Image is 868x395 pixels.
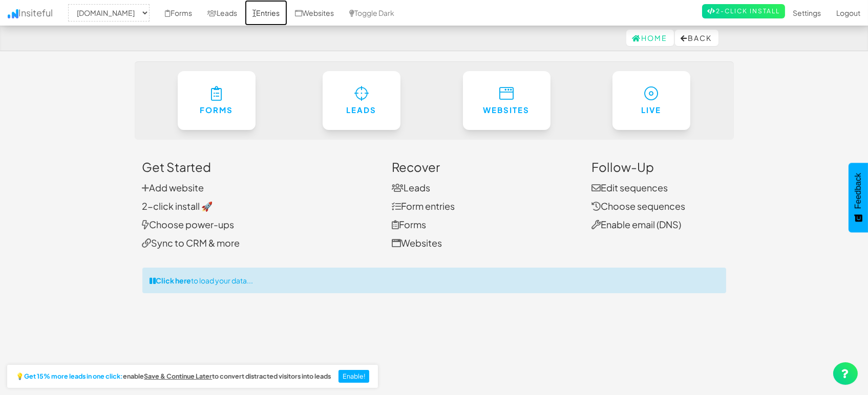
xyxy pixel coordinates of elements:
a: Enable email (DNS) [591,218,681,230]
span: Feedback [854,173,863,209]
a: Choose power-ups [142,218,235,230]
a: Sync to CRM & more [142,237,240,249]
a: Forms [178,71,256,130]
a: Choose sequences [591,200,685,212]
button: Feedback - Show survey [849,163,868,232]
h3: Follow-Up [591,160,726,173]
a: 2-Click Install [702,4,785,18]
h6: Websites [483,106,530,115]
h6: Live [633,106,670,115]
a: Live [612,71,690,130]
strong: Click here [156,276,192,285]
h3: Recover [392,160,576,173]
a: Forms [392,218,426,230]
h6: Forms [198,106,235,115]
h6: Leads [343,106,380,115]
h2: 💡 enable to convert distracted visitors into leads [16,373,331,380]
button: Back [675,30,718,46]
a: Add website [142,182,204,193]
a: 2-click install 🚀 [142,200,213,212]
a: Save & Continue Later [144,373,212,380]
a: Websites [463,71,551,130]
a: Leads [323,71,400,130]
img: icon.png [8,9,18,18]
div: to load your data... [142,268,726,293]
u: Save & Continue Later [144,372,212,380]
button: Enable! [338,370,370,383]
h3: Get Started [142,160,377,173]
strong: Get 15% more leads in one click: [24,373,123,380]
a: Edit sequences [591,182,668,193]
a: Websites [392,237,442,249]
a: Home [626,30,674,46]
a: Form entries [392,200,455,212]
a: Leads [392,182,430,193]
